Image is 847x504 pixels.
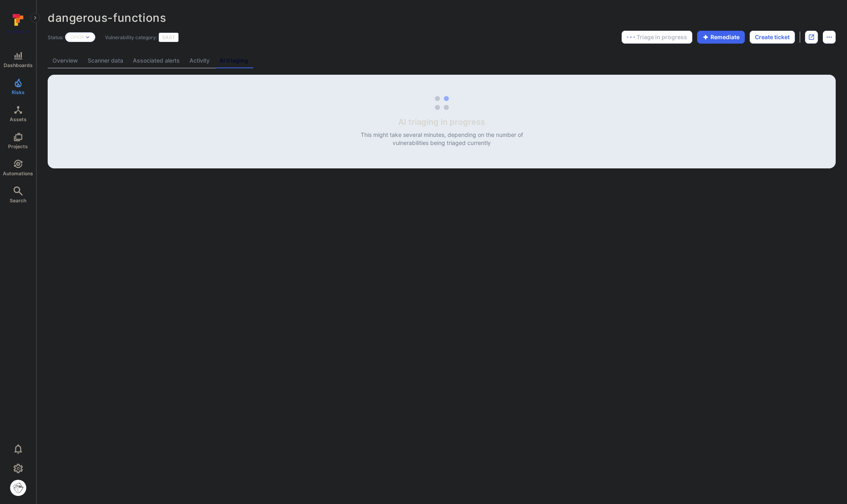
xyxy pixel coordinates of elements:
button: Expand dropdown [85,35,90,40]
span: Search [10,197,26,204]
span: Dashboards [4,62,33,68]
a: Activity [185,53,214,68]
a: AI triaging [214,53,253,68]
span: dangerous-functions [48,11,166,25]
img: Loading... [627,36,635,38]
a: Associated alerts [128,53,185,68]
div: SAST [159,33,179,42]
span: Risks [12,89,25,95]
button: Remediate [697,31,745,44]
span: Assets [10,116,27,122]
div: loading spinner [435,96,449,110]
img: Loading... [435,96,449,110]
img: ACg8ocIqQenU2zSVn4varczOTTpfOuOTqpqMYkpMWRLjejB-DtIEo7w=s96-c [10,480,26,496]
button: Expand navigation menu [30,13,40,23]
a: Overview [48,53,83,68]
span: Status: [48,34,63,40]
i: Expand navigation menu [32,15,38,21]
span: AI triaging in progress [398,116,485,128]
span: Vulnerability category: [105,34,157,40]
button: Create ticket [750,31,795,44]
a: Scanner data [83,53,128,68]
button: Options menu [823,31,836,44]
span: Projects [8,143,28,149]
span: This might take several minutes, depending on the number of vulnerabilities being triaged currently [361,131,523,147]
div: Justin Kim [10,480,26,496]
button: Triage in progress [622,31,692,44]
button: Open [70,34,84,40]
div: Vulnerability tabs [48,53,836,68]
div: Open original issue [805,31,818,44]
span: Automations [3,170,33,176]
